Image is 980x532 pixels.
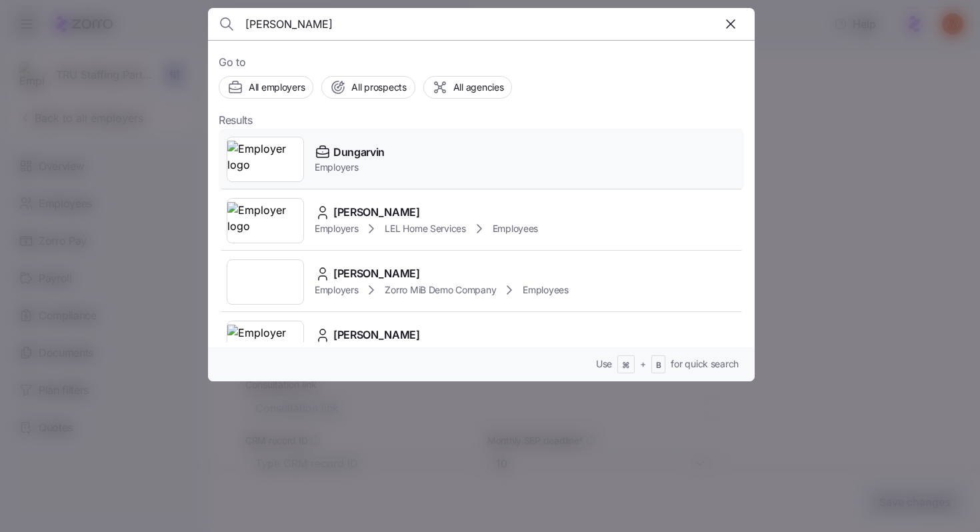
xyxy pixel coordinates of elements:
span: [PERSON_NAME] [333,204,420,221]
img: Employer logo [227,202,303,239]
span: + [640,357,646,371]
span: B [656,360,661,371]
span: Results [219,112,253,129]
span: LEL Home Services [385,222,465,235]
span: All employers [249,81,305,94]
span: Employees [523,283,568,297]
span: [PERSON_NAME] [333,327,420,343]
span: Employers [315,283,358,297]
span: Go to [219,54,744,71]
span: Zorro MiB Demo Company [385,283,496,297]
span: [PERSON_NAME] [333,265,420,282]
span: Dungarvin [333,144,385,161]
span: All prospects [351,81,406,94]
span: All agencies [453,81,504,94]
span: Employers [315,161,385,174]
img: Employer logo [227,325,303,362]
button: All employers [219,76,313,99]
img: Employer logo [227,141,303,178]
span: Employers [315,222,358,235]
span: for quick search [671,357,739,371]
span: Use [596,357,612,371]
span: Employees [493,222,538,235]
span: ⌘ [622,360,630,371]
button: All agencies [423,76,513,99]
button: All prospects [321,76,415,99]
